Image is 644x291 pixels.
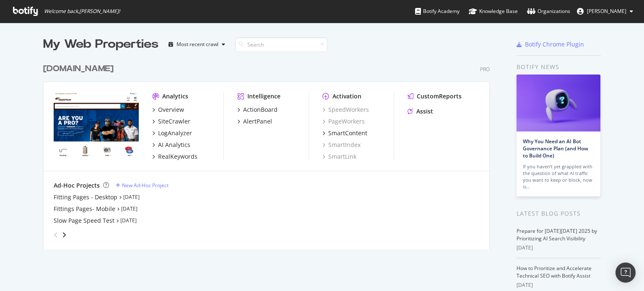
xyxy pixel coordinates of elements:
div: Botify news [517,62,601,72]
a: RealKeywords [152,152,197,161]
img: Why You Need an AI Bot Governance Plan (and How to Build One) [517,75,600,131]
div: Botify Chrome Plugin [525,40,584,49]
div: ActionBoard [243,106,278,114]
div: angle-left [50,228,61,242]
div: Open Intercom Messenger [615,263,636,283]
a: AI Analytics [152,141,190,149]
a: Overview [152,106,184,114]
div: AI Analytics [158,141,190,149]
div: New Ad-Hoc Project [122,182,169,189]
span: Welcome back, [PERSON_NAME] ! [44,8,120,15]
a: LogAnalyzer [152,129,192,137]
div: SmartContent [328,129,367,137]
a: [DOMAIN_NAME] [43,63,117,75]
input: Search [235,37,327,52]
div: Latest Blog Posts [517,209,601,218]
a: AlertPanel [237,117,272,126]
div: Activation [332,92,361,100]
div: SiteCrawler [158,117,190,126]
a: SiteCrawler [152,117,190,126]
div: My Web Properties [43,36,158,53]
a: New Ad-Hoc Project [116,182,169,189]
div: AlertPanel [243,117,272,126]
a: How to Prioritize and Accelerate Technical SEO with Botify Assist [517,265,592,279]
a: Prepare for [DATE][DATE] 2025 by Prioritizing AI Search Visibility [517,227,597,242]
div: Knowledge Base [469,7,518,15]
img: www.supplyhouse.com [54,92,139,160]
a: SmartIndex [322,141,361,149]
a: Fittings Pages- Mobile [54,205,115,213]
div: Overview [158,106,184,114]
div: Most recent crawl [177,42,218,47]
div: Intelligence [247,92,280,100]
div: Ad-Hoc Projects [54,181,100,190]
div: CustomReports [417,92,462,100]
div: LogAnalyzer [158,129,192,137]
button: Most recent crawl [165,38,229,51]
a: Assist [408,107,433,116]
span: Marica Mody [587,8,626,15]
a: Slow Page Speed Test [54,216,114,225]
div: Organizations [527,7,570,15]
a: [DATE] [121,205,138,212]
a: Botify Chrome Plugin [517,40,584,49]
div: grid [43,53,496,250]
a: SmartLink [322,152,356,161]
a: SpeedWorkers [322,106,369,114]
div: RealKeywords [158,152,197,161]
div: Assist [416,107,433,116]
div: angle-right [61,231,67,239]
div: If you haven’t yet grappled with the question of what AI traffic you want to keep or block, now is… [523,163,594,190]
a: Why You Need an AI Bot Governance Plan (and How to Build One) [523,138,588,159]
a: [DATE] [120,217,137,224]
div: [DATE] [517,244,601,252]
div: Botify Academy [415,7,460,15]
button: [PERSON_NAME] [570,5,640,18]
a: [DATE] [123,193,140,201]
a: PageWorkers [322,117,365,126]
a: Fitting Pages - Desktop [54,193,117,201]
div: Analytics [162,92,188,100]
a: CustomReports [408,92,462,100]
div: Pro [480,66,490,73]
div: [DATE] [517,281,601,289]
a: ActionBoard [237,106,278,114]
div: [DOMAIN_NAME] [43,63,114,75]
a: SmartContent [322,129,367,137]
